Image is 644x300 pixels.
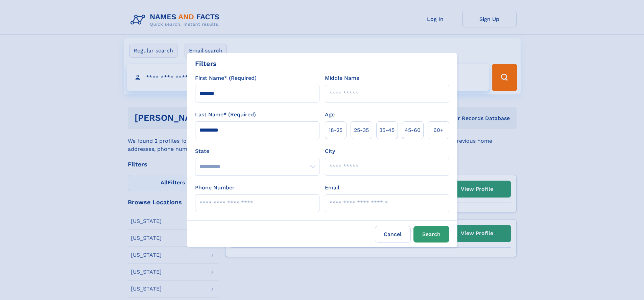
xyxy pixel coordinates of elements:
span: 35‑45 [379,126,395,134]
span: 45‑60 [405,126,421,134]
label: Middle Name [325,74,359,82]
label: Cancel [375,226,411,243]
label: Email [325,184,339,192]
label: Last Name* (Required) [195,111,256,119]
span: 18‑25 [329,126,342,134]
div: Filters [195,59,217,69]
button: Search [413,226,449,243]
span: 25‑35 [354,126,369,134]
label: City [325,147,335,155]
label: Phone Number [195,184,235,192]
label: First Name* (Required) [195,74,257,82]
span: 60+ [433,126,444,134]
label: Age [325,111,335,119]
label: State [195,147,319,155]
